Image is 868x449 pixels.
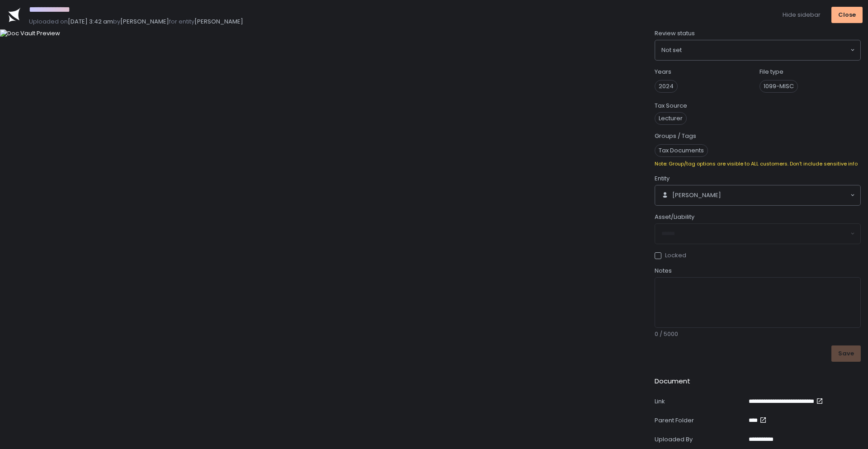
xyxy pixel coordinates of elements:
div: Close [838,11,856,19]
input: Search for option [721,191,849,200]
label: Years [655,68,671,76]
div: Note: Group/tag options are visible to ALL customers. Don't include sensitive info [655,161,861,167]
label: Tax Source [655,102,687,110]
span: Tax Documents [655,144,708,157]
div: Search for option [655,185,860,205]
div: Lecturer [655,112,687,125]
span: Notes [655,267,672,275]
span: [PERSON_NAME] [194,17,243,26]
div: Parent Folder [655,416,745,425]
span: Not set [661,46,682,55]
div: Uploaded By [655,435,745,444]
button: Hide sidebar [783,11,821,19]
div: 0 / 5000 [655,330,861,338]
span: for entity [169,17,194,26]
span: Asset/Liability [655,213,694,221]
span: by [113,17,120,26]
input: Search for option [682,46,849,55]
span: 2024 [655,80,678,93]
span: Uploaded on [29,17,68,26]
span: [PERSON_NAME] [120,17,169,26]
button: Close [831,7,863,23]
label: File type [759,68,783,76]
label: Groups / Tags [655,132,696,140]
span: [PERSON_NAME] [672,191,721,199]
div: Search for option [655,40,860,60]
span: 1099-MISC [759,80,798,93]
h2: Document [655,376,690,387]
span: [DATE] 3:42 am [68,17,113,26]
div: Link [655,397,745,406]
span: Review status [655,29,695,38]
span: Entity [655,175,670,183]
